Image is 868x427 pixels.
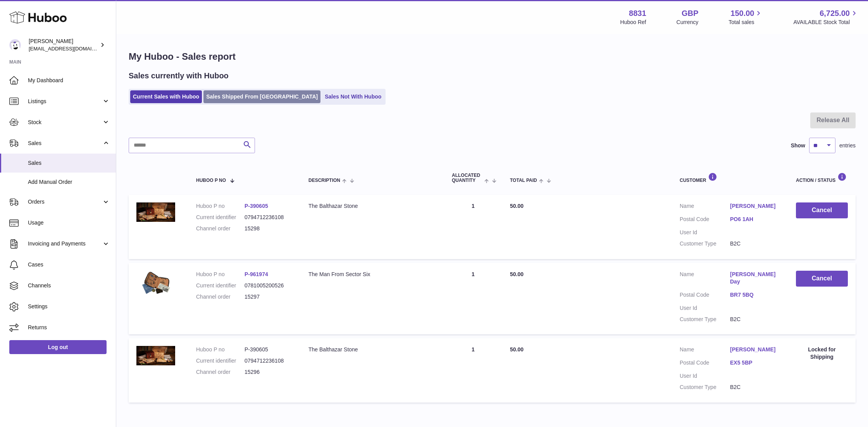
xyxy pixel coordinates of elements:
span: 50.00 [510,346,524,353]
a: BR7 5BQ [730,291,780,299]
span: Huboo P no [196,178,226,183]
dt: Current identifier [196,214,245,221]
td: 1 [444,195,502,259]
button: Cancel [796,202,848,218]
span: entries [839,142,856,149]
img: rob@themysteryagency.com [9,39,21,51]
button: Cancel [796,271,848,287]
span: 150.00 [730,8,754,19]
a: Sales Shipped From [GEOGRAPHIC_DATA] [203,90,320,103]
span: 50.00 [510,203,524,209]
img: 1640116874.jpg [136,202,175,222]
span: Sales [28,159,110,167]
dt: Current identifier [196,357,245,365]
dt: Huboo P no [196,202,245,210]
h2: Sales currently with Huboo [129,71,229,81]
td: 1 [444,338,502,403]
dt: User Id [680,372,730,380]
dt: Channel order [196,225,245,232]
div: Huboo Ref [620,19,646,26]
dd: 0794712236108 [245,214,293,221]
a: Current Sales with Huboo [130,90,202,103]
div: Locked for Shipping [796,346,848,361]
dt: Name [680,271,730,287]
span: ALLOCATED Quantity [452,173,482,183]
label: Show [791,142,805,149]
dt: User Id [680,229,730,236]
span: 6,725.00 [820,8,850,19]
span: Listings [28,98,102,105]
dt: Name [680,202,730,212]
div: The Balthazar Stone [308,202,436,210]
dt: Customer Type [680,240,730,247]
dd: 0781005200526 [245,282,293,289]
span: Invoicing and Payments [28,240,102,247]
dt: Postal Code [680,216,730,225]
dt: Huboo P no [196,271,245,278]
dd: P-390605 [245,346,293,353]
span: My Dashboard [28,77,110,84]
span: Total sales [728,19,763,26]
dd: 15296 [245,368,293,376]
strong: GBP [682,8,698,19]
span: 50.00 [510,271,524,277]
dt: Customer Type [680,316,730,323]
a: [PERSON_NAME] [730,202,780,210]
dd: B2C [730,240,780,247]
a: Sales Not With Huboo [322,90,384,103]
dt: Channel order [196,368,245,376]
a: PO6 1AH [730,216,780,223]
a: P-390605 [245,203,268,209]
dd: 15298 [245,225,293,232]
span: Orders [28,198,102,206]
dt: Huboo P no [196,346,245,353]
span: Usage [28,219,110,226]
img: 1640116874.jpg [136,346,175,365]
a: Log out [9,340,107,354]
td: 1 [444,263,502,334]
span: Channels [28,282,110,289]
dd: 15297 [245,293,293,301]
span: Returns [28,324,110,331]
span: Description [308,178,340,183]
div: Currency [677,19,699,26]
span: Sales [28,140,102,147]
span: Add Manual Order [28,178,110,186]
img: DSC00255.png [136,271,175,297]
dt: Current identifier [196,282,245,289]
dt: Customer Type [680,384,730,391]
div: The Balthazar Stone [308,346,436,353]
dt: Channel order [196,293,245,301]
a: [PERSON_NAME] [730,346,780,353]
div: [PERSON_NAME] [29,38,98,52]
div: The Man From Sector Six [308,271,436,278]
dt: Name [680,346,730,355]
strong: 8831 [629,8,646,19]
span: [EMAIL_ADDRESS][DOMAIN_NAME] [29,45,114,52]
a: [PERSON_NAME] Day [730,271,780,285]
div: Customer [680,173,780,183]
span: Settings [28,303,110,310]
a: P-961974 [245,271,268,277]
h1: My Huboo - Sales report [129,50,856,63]
dt: User Id [680,304,730,312]
a: EX5 5BP [730,359,780,366]
div: Action / Status [796,173,848,183]
span: AVAILABLE Stock Total [793,19,859,26]
span: Stock [28,119,102,126]
dt: Postal Code [680,291,730,301]
dt: Postal Code [680,359,730,368]
span: Cases [28,261,110,268]
dd: B2C [730,384,780,391]
a: 6,725.00 AVAILABLE Stock Total [793,8,859,26]
dd: B2C [730,316,780,323]
dd: 0794712236108 [245,357,293,365]
span: Total paid [510,178,537,183]
a: 150.00 Total sales [728,8,763,26]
